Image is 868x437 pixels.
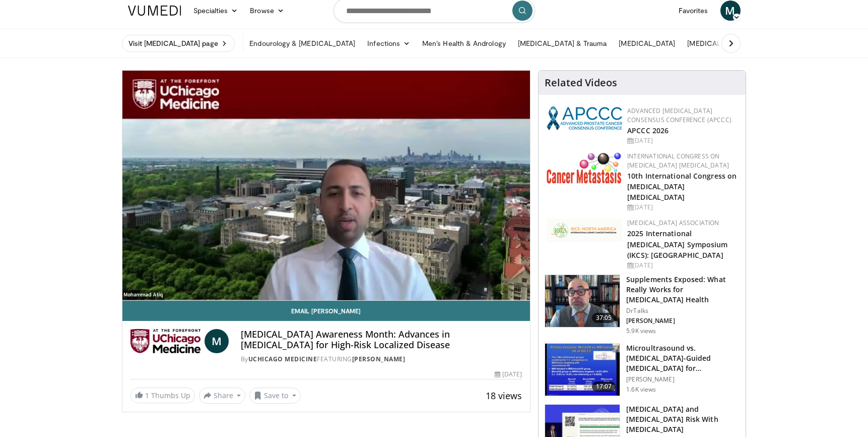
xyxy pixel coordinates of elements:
a: APCCC 2026 [627,126,669,135]
a: [MEDICAL_DATA] [613,33,681,53]
h3: [MEDICAL_DATA] and [MEDICAL_DATA] Risk With [MEDICAL_DATA] [626,404,740,434]
a: 17:07 Microultrasound vs. [MEDICAL_DATA]-Guided [MEDICAL_DATA] for [MEDICAL_DATA] Diagnosis … [PE... [545,343,740,397]
span: 18 views [486,390,522,402]
a: [MEDICAL_DATA] & Reconstructive Pelvic Surgery [681,33,856,53]
h4: [MEDICAL_DATA] Awareness Month: Advances in [MEDICAL_DATA] for High-Risk Localized Disease [241,329,522,351]
a: M [205,329,229,353]
a: Men’s Health & Andrology [416,33,512,53]
a: M [720,1,741,21]
a: Visit [MEDICAL_DATA] page [122,35,235,52]
a: Email [PERSON_NAME] [122,301,530,321]
a: 1 Thumbs Up [130,388,195,403]
h4: Related Videos [545,77,617,89]
p: 5.9K views [626,327,656,335]
button: Share [199,388,246,404]
a: Favorites [673,1,714,21]
img: d0371492-b5bc-4101-bdcb-0105177cfd27.150x105_q85_crop-smart_upscale.jpg [545,344,620,396]
div: [DATE] [627,261,738,270]
div: By FEATURING [241,355,522,364]
span: 17:07 [592,381,616,392]
a: 37:05 Supplements Exposed: What Really Works for [MEDICAL_DATA] Health DrTalks [PERSON_NAME] 5.9K... [545,275,740,335]
p: [PERSON_NAME] [626,317,740,325]
img: 92ba7c40-df22-45a2-8e3f-1ca017a3d5ba.png.150x105_q85_autocrop_double_scale_upscale_version-0.2.png [547,106,622,130]
a: 10th International Congress on [MEDICAL_DATA] [MEDICAL_DATA] [627,171,737,202]
a: International Congress on [MEDICAL_DATA] [MEDICAL_DATA] [627,152,729,170]
a: 2025 International [MEDICAL_DATA] Symposium (IKCS): [GEOGRAPHIC_DATA] [627,229,727,259]
h3: Microultrasound vs. [MEDICAL_DATA]-Guided [MEDICAL_DATA] for [MEDICAL_DATA] Diagnosis … [626,343,740,373]
a: Specialties [187,1,244,21]
h3: Supplements Exposed: What Really Works for [MEDICAL_DATA] Health [626,275,740,305]
a: Browse [244,1,290,21]
div: [DATE] [495,370,522,379]
video-js: Video Player [122,71,530,301]
img: UChicago Medicine [130,329,201,353]
div: [DATE] [627,136,738,145]
a: Endourology & [MEDICAL_DATA] [243,33,361,53]
span: 37:05 [592,313,616,323]
a: UChicago Medicine [248,355,317,363]
p: DrTalks [626,307,740,315]
img: VuMedi Logo [128,6,181,16]
a: [MEDICAL_DATA] Association [627,219,719,227]
p: 1.6K views [626,386,656,394]
img: 6ff8bc22-9509-4454-a4f8-ac79dd3b8976.png.150x105_q85_autocrop_double_scale_upscale_version-0.2.png [547,152,622,184]
a: [MEDICAL_DATA] & Trauma [512,33,613,53]
p: [PERSON_NAME] [626,375,740,384]
div: [DATE] [627,203,738,212]
span: 1 [145,391,149,400]
a: [PERSON_NAME] [352,355,406,363]
button: Save to [249,388,301,404]
a: Infections [361,33,416,53]
a: Advanced [MEDICAL_DATA] Consensus Conference (APCCC) [627,106,731,124]
img: fca7e709-d275-4aeb-92d8-8ddafe93f2a6.png.150x105_q85_autocrop_double_scale_upscale_version-0.2.png [547,219,622,242]
img: 649d3fc0-5ee3-4147-b1a3-955a692e9799.150x105_q85_crop-smart_upscale.jpg [545,275,620,327]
